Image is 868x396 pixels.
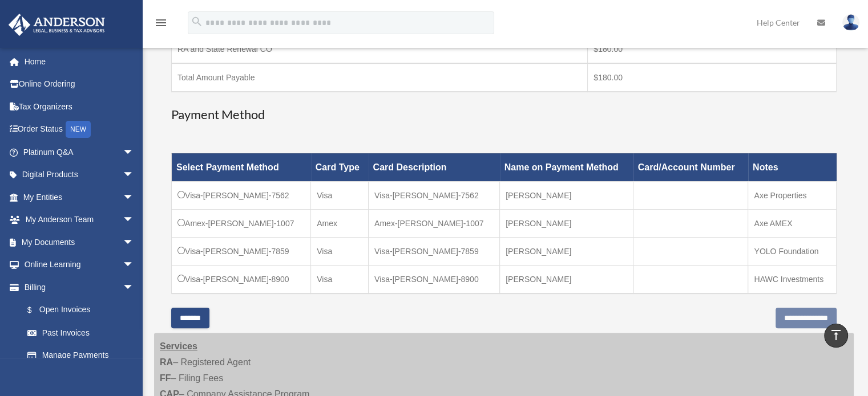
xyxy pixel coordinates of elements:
a: Digital Productsarrow_drop_down [8,164,151,186]
span: arrow_drop_down [123,231,146,254]
td: Visa-[PERSON_NAME]-8900 [172,265,311,293]
td: [PERSON_NAME] [500,181,633,209]
strong: RA [160,357,173,367]
div: NEW [66,121,91,138]
td: $180.00 [588,35,837,64]
h3: Payment Method [171,106,837,124]
i: menu [154,16,168,30]
span: arrow_drop_down [123,276,146,299]
td: Visa-[PERSON_NAME]-7562 [369,181,500,209]
th: Card/Account Number [633,153,748,181]
img: User Pic [842,14,859,31]
td: [PERSON_NAME] [500,265,633,293]
i: vertical_align_top [829,328,843,342]
td: Visa [311,237,369,265]
th: Card Description [369,153,500,181]
span: arrow_drop_down [123,209,146,232]
th: Notes [748,153,837,181]
i: search [191,15,203,28]
a: Platinum Q&Aarrow_drop_down [8,141,151,164]
strong: FF [160,373,171,383]
td: [PERSON_NAME] [500,209,633,237]
th: Card Type [311,153,369,181]
td: Visa-[PERSON_NAME]-7562 [172,181,311,209]
td: Amex-[PERSON_NAME]-1007 [369,209,500,237]
td: Visa-[PERSON_NAME]-8900 [369,265,500,293]
td: Total Amount Payable [172,63,588,92]
span: arrow_drop_down [123,186,146,209]
td: Axe AMEX [748,209,837,237]
td: Visa [311,265,369,293]
a: $Open Invoices [16,299,140,322]
th: Select Payment Method [172,153,311,181]
span: arrow_drop_down [123,164,146,187]
td: Axe Properties [748,181,837,209]
a: Tax Organizers [8,95,151,118]
a: My Entitiesarrow_drop_down [8,186,151,209]
a: Past Invoices [16,321,146,344]
td: YOLO Foundation [748,237,837,265]
a: My Anderson Teamarrow_drop_down [8,209,151,231]
td: Visa [311,181,369,209]
a: vertical_align_top [824,324,848,348]
td: Visa-[PERSON_NAME]-7859 [369,237,500,265]
td: HAWC Investments [748,265,837,293]
strong: Services [160,341,197,351]
td: RA and State Renewal CO [172,35,588,64]
a: Manage Payments [16,344,146,367]
a: Home [8,50,151,73]
a: Online Learningarrow_drop_down [8,254,151,276]
td: Amex [311,209,369,237]
th: Name on Payment Method [500,153,633,181]
span: arrow_drop_down [123,254,146,277]
td: Visa-[PERSON_NAME]-7859 [172,237,311,265]
span: arrow_drop_down [123,141,146,164]
td: $180.00 [588,63,837,92]
a: Billingarrow_drop_down [8,276,146,299]
td: [PERSON_NAME] [500,237,633,265]
a: My Documentsarrow_drop_down [8,231,151,254]
a: Online Ordering [8,73,151,96]
span: $ [34,303,39,317]
a: menu [154,20,168,30]
img: Anderson Advisors Platinum Portal [5,14,108,36]
td: Amex-[PERSON_NAME]-1007 [172,209,311,237]
a: Order StatusNEW [8,118,151,141]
